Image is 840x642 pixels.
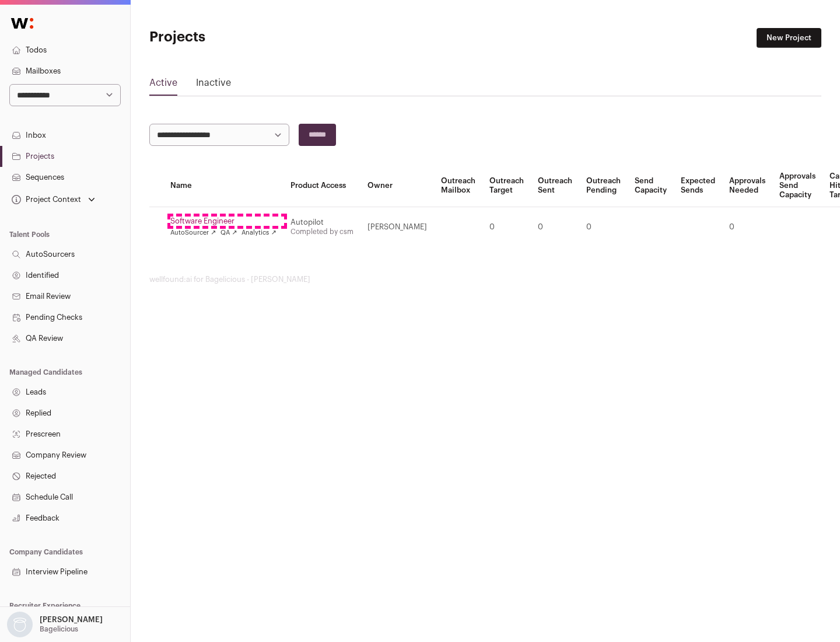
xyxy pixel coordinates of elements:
[531,207,579,247] td: 0
[290,228,353,235] a: Completed by csm
[434,165,482,207] th: Outreach Mailbox
[722,207,772,247] td: 0
[674,165,722,207] th: Expected Sends
[40,624,78,634] p: Bagelicious
[220,228,237,238] a: QA ↗
[149,275,821,284] footer: wellfound:ai for Bagelicious - [PERSON_NAME]
[290,218,353,227] div: Autopilot
[628,165,674,207] th: Send Capacity
[170,217,276,226] a: Software Engineer
[170,228,216,238] a: AutoSourcer ↗
[360,165,434,207] th: Owner
[482,207,531,247] td: 0
[5,612,105,637] button: Open dropdown
[163,165,283,207] th: Name
[772,165,822,207] th: Approvals Send Capacity
[9,195,81,204] div: Project Context
[9,191,97,208] button: Open dropdown
[242,228,276,238] a: Analytics ↗
[531,165,579,207] th: Outreach Sent
[722,165,772,207] th: Approvals Needed
[196,76,231,95] a: Inactive
[579,165,628,207] th: Outreach Pending
[7,612,33,637] img: nopic.png
[283,165,360,207] th: Product Access
[757,28,821,48] a: New Project
[360,207,434,247] td: [PERSON_NAME]
[5,12,40,35] img: Wellfound
[149,28,373,47] h1: Projects
[579,207,628,247] td: 0
[482,165,531,207] th: Outreach Target
[40,615,103,624] p: [PERSON_NAME]
[149,76,177,95] a: Active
